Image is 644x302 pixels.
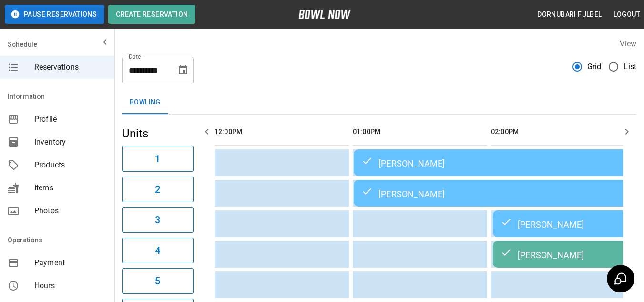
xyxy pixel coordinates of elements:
th: 12:00PM [215,118,349,146]
span: Items [34,182,107,194]
button: 1 [122,146,194,172]
span: Grid [587,61,602,73]
label: View [620,39,636,48]
h5: Units [122,126,194,141]
span: Hours [34,280,107,292]
span: Photos [34,205,107,217]
div: inventory tabs [122,91,636,114]
img: logo [298,10,351,19]
button: 3 [122,207,194,233]
div: [PERSON_NAME] [361,157,621,168]
button: Dornubari Fulbel [533,6,605,23]
h6: 1 [155,151,160,167]
h6: 4 [155,243,160,258]
th: 02:00PM [491,118,625,146]
button: Bowling [122,91,168,114]
span: List [624,61,636,73]
button: 4 [122,238,194,263]
h6: 3 [155,212,160,228]
h6: 2 [155,182,160,197]
h6: 5 [155,273,160,289]
button: 5 [122,268,194,294]
button: Logout [610,6,644,23]
button: Pause Reservations [5,5,104,24]
button: Choose date, selected date is Dec 8, 2024 [174,61,193,80]
div: [PERSON_NAME] [361,187,621,199]
span: Products [34,159,107,171]
span: Payment [34,257,107,269]
span: Inventory [34,136,107,148]
button: Create Reservation [108,5,195,24]
span: Profile [34,114,107,125]
th: 01:00PM [353,118,487,146]
button: 2 [122,177,194,202]
span: Reservations [34,62,107,73]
